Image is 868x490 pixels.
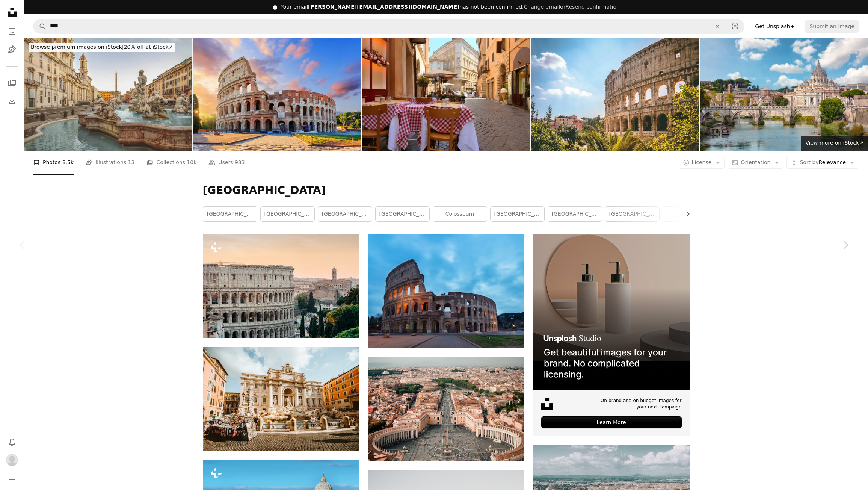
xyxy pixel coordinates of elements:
img: Rome, Italy [24,38,192,151]
span: Orientation [741,159,770,165]
a: Collections 10k [146,151,196,175]
span: Sort by [800,159,818,165]
a: Browse premium images on iStock|20% off at iStock↗ [24,38,180,56]
form: Find visuals sitewide [33,19,744,34]
span: [PERSON_NAME][EMAIL_ADDRESS][DOMAIN_NAME] [308,4,459,10]
button: Menu [5,470,20,485]
h1: [GEOGRAPHIC_DATA] [203,184,690,197]
a: man standing in front of statue [203,395,359,402]
a: colosseum [433,207,487,222]
a: [GEOGRAPHIC_DATA] [605,207,659,222]
img: Coliseum in Rome [531,38,699,151]
button: Notifications [5,434,20,449]
button: Visual search [726,19,744,33]
button: Resend confirmation [566,3,620,11]
button: Orientation [728,157,783,169]
a: Collections [5,76,20,91]
a: [GEOGRAPHIC_DATA] [203,207,257,222]
button: Submit an image [805,20,859,32]
div: Learn More [541,416,682,428]
a: Download History [5,94,20,109]
button: scroll list to the right [681,206,690,221]
a: [GEOGRAPHIC_DATA] [491,207,544,222]
img: View of St. Peter's Basilica [700,38,868,151]
a: On-brand and on budget images for your next campaignLearn More [533,234,690,436]
img: man standing in front of statue [203,347,359,451]
a: vatican [663,207,717,222]
a: Photos [5,24,20,39]
a: [GEOGRAPHIC_DATA] [376,207,429,222]
span: View more on iStock ↗ [805,140,863,146]
img: Typical and cozy street in the center of Rome [362,38,530,151]
a: Illustrations 13 [86,151,134,175]
span: 10k [187,158,196,166]
img: Colosseum arena photography [368,234,524,348]
span: Browse premium images on iStock | [31,44,124,50]
a: a very tall building with a clock tower in the background [203,283,359,289]
div: Your email has not been confirmed. [281,3,620,11]
span: License [692,159,712,165]
a: Get Unsplash+ [750,20,799,32]
img: Rome, Italy. The Colosseum or Coliseum at sunrise. [193,38,361,151]
button: Clear [709,19,726,33]
button: Search Unsplash [33,19,46,33]
span: 13 [128,158,135,166]
button: Profile [5,452,20,467]
a: [GEOGRAPHIC_DATA] [318,207,372,222]
button: License [679,157,725,169]
a: Illustrations [5,42,20,57]
a: Users 933 [208,151,245,175]
button: Sort byRelevance [786,157,859,169]
a: View more on iStock↗ [801,136,868,151]
a: Next [823,209,868,281]
a: [GEOGRAPHIC_DATA] [548,207,602,222]
a: aerial photography of city [368,405,524,412]
a: Colosseum arena photography [368,287,524,294]
span: Relevance [800,159,846,166]
img: Avatar of user carlo di cio [6,454,18,466]
a: Change email [524,4,560,10]
img: file-1715714113747-b8b0561c490eimage [533,234,690,390]
span: 933 [235,158,245,166]
img: file-1631678316303-ed18b8b5cb9cimage [541,398,553,410]
img: aerial photography of city [368,357,524,460]
img: a very tall building with a clock tower in the background [203,234,359,338]
a: [GEOGRAPHIC_DATA] [261,207,314,222]
span: On-brand and on budget images for your next campaign [595,398,682,410]
div: 20% off at iStock ↗ [29,43,175,52]
span: or [524,4,620,10]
